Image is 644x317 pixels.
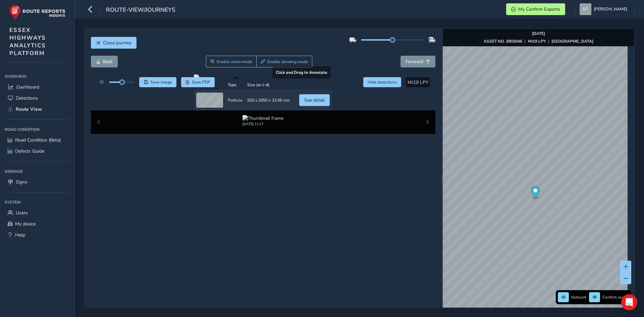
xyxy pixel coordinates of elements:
span: See detail [304,97,325,103]
span: Hide detections [368,80,397,85]
div: Signage [5,166,70,176]
strong: MJ19 LPY [528,39,546,44]
span: Network [571,295,587,300]
div: [DATE] 11:17 [243,121,283,126]
a: Users [5,207,70,218]
a: Signs [5,176,70,188]
a: Route View [5,104,70,115]
span: Defects Guide [15,148,44,154]
span: Forward [406,58,423,65]
span: Enable zoom mode [217,59,252,64]
button: Close journey [91,37,137,49]
div: Road Condition [5,124,70,135]
img: diamond-layout [580,3,591,15]
span: ESSEX HIGHWAYS ANALYTICS PLATFORM [9,26,46,57]
a: My device [5,218,70,229]
button: Zoom [206,56,257,67]
span: MJ19 LPY [408,79,428,86]
button: PDF [181,77,215,87]
strong: ASSET NO. 3903046 [484,39,522,44]
span: Save PDF [192,80,210,85]
span: My device [15,221,36,227]
button: [PERSON_NAME] [580,3,630,15]
strong: [DATE] [532,31,545,36]
a: Dashboard [5,82,70,93]
a: Defects Guide [5,146,70,157]
span: Road Condition (Beta) [15,137,61,143]
button: Hide detections [363,77,401,87]
span: Close journey [103,40,131,46]
span: Detections [16,95,38,101]
span: Back [103,58,113,65]
td: 500 x 2850 x 33.66 mm [245,90,292,110]
span: [PERSON_NAME] [594,3,627,15]
span: Users [16,210,28,216]
button: Forward [400,56,435,67]
span: Route View [16,106,42,112]
strong: [GEOGRAPHIC_DATA] [551,39,593,44]
div: Overview [5,71,70,82]
span: Help [15,232,25,238]
a: Detections [5,93,70,104]
div: Open Intercom Messenger [621,294,637,310]
div: Map marker [531,186,540,200]
span: Enable drawing mode [267,59,308,64]
a: Help [5,229,70,241]
button: Draw [256,56,312,67]
span: route-view/journeys [106,6,175,15]
span: Confirm assets [602,295,629,300]
div: System [5,197,70,207]
img: rr logo [9,5,65,20]
img: Thumbnail frame [243,115,283,121]
a: Road Condition (Beta) [5,135,70,146]
td: Pothole [225,90,245,110]
button: See detail [299,94,330,106]
button: My Confirm Exports [506,3,565,15]
span: My Confirm Exports [518,6,560,12]
div: | | [484,39,593,44]
span: Dashboard [16,84,39,90]
button: Back [91,56,118,67]
button: Save [139,77,176,87]
span: Save image [150,80,172,85]
span: Signs [16,179,28,185]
